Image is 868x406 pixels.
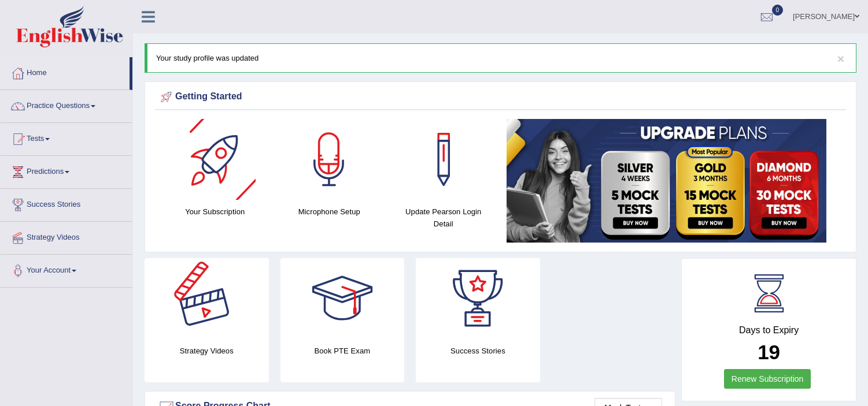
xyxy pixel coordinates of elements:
[164,206,267,218] h4: Your Subscription
[507,119,826,243] img: small5.jpg
[392,206,495,230] h4: Update Pearson Login Detail
[1,90,132,119] a: Practice Questions
[1,189,132,218] a: Success Stories
[145,345,269,357] h4: Strategy Videos
[416,345,540,357] h4: Success Stories
[837,53,844,65] button: ×
[758,341,780,363] b: 19
[145,43,856,73] div: Your study profile was updated
[1,255,132,284] a: Your Account
[1,222,132,251] a: Strategy Videos
[772,5,784,16] span: 0
[1,57,130,86] a: Home
[1,123,132,152] a: Tests
[278,206,381,218] h4: Microphone Setup
[724,369,811,389] a: Renew Subscription
[158,88,843,106] div: Getting Started
[280,345,405,357] h4: Book PTE Exam
[1,156,132,185] a: Predictions
[695,325,843,336] h4: Days to Expiry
